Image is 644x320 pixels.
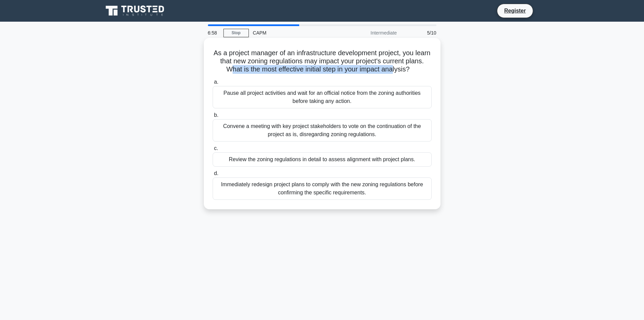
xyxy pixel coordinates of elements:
a: Register [500,6,530,15]
span: b. [214,112,218,118]
div: Pause all project activities and wait for an official notice from the zoning authorities before t... [213,86,432,108]
div: 5/10 [401,26,440,40]
div: 6:58 [204,26,223,40]
span: d. [214,170,218,176]
span: a. [214,79,218,85]
div: Immediately redesign project plans to comply with the new zoning regulations before confirming th... [213,177,432,200]
a: Stop [223,29,249,37]
div: Review the zoning regulations in detail to assess alignment with project plans. [213,152,432,167]
div: CAPM [249,26,342,40]
div: Convene a meeting with key project stakeholders to vote on the continuation of the project as is,... [213,119,432,142]
h5: As a project manager of an infrastructure development project, you learn that new zoning regulati... [212,49,432,74]
span: c. [214,145,218,151]
div: Intermediate [342,26,401,40]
